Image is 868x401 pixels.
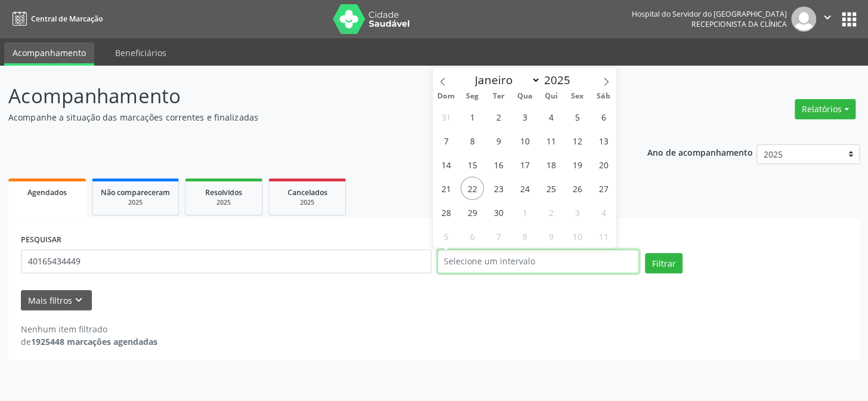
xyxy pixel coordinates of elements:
[459,92,485,100] span: Seg
[433,92,459,100] span: Dom
[31,336,157,347] strong: 1925448 marcações agendadas
[511,92,538,100] span: Qua
[21,231,61,249] label: PESQUISAR
[487,153,510,176] span: Setembro 16, 2025
[566,129,589,152] span: Setembro 12, 2025
[839,9,860,30] button: apps
[566,105,589,128] span: Setembro 5, 2025
[434,177,458,200] span: Setembro 21, 2025
[795,99,855,119] button: Relatórios
[434,224,458,248] span: Outubro 5, 2025
[434,200,458,224] span: Setembro 28, 2025
[566,177,589,200] span: Setembro 26, 2025
[487,129,510,152] span: Setembro 9, 2025
[21,249,431,273] input: Nome, código do beneficiário ou CPF
[539,200,563,224] span: Outubro 2, 2025
[539,129,563,152] span: Setembro 11, 2025
[791,7,816,32] img: img
[647,144,752,159] p: Ano de acompanhamento
[487,105,510,128] span: Setembro 2, 2025
[487,200,510,224] span: Setembro 30, 2025
[8,9,103,29] a: Central de Marcação
[821,11,834,24] i: 
[205,187,242,198] span: Resolvidos
[691,19,787,29] span: Recepcionista da clínica
[487,177,510,200] span: Setembro 23, 2025
[513,224,536,248] span: Outubro 8, 2025
[101,187,170,198] span: Não compareceram
[539,105,563,128] span: Setembro 4, 2025
[645,253,682,273] button: Filtrar
[513,153,536,176] span: Setembro 17, 2025
[513,177,536,200] span: Setembro 24, 2025
[434,129,458,152] span: Setembro 7, 2025
[539,224,563,248] span: Outubro 9, 2025
[21,335,157,348] div: de
[72,294,85,307] i: keyboard_arrow_down
[461,177,484,200] span: Setembro 22, 2025
[437,249,640,273] input: Selecione um intervalo
[461,129,484,152] span: Setembro 8, 2025
[592,105,615,128] span: Setembro 6, 2025
[21,323,157,335] div: Nenhum item filtrado
[461,105,484,128] span: Setembro 1, 2025
[513,129,536,152] span: Setembro 10, 2025
[816,7,839,32] button: 
[632,9,787,19] div: Hospital do Servidor do [GEOGRAPHIC_DATA]
[469,72,541,88] select: Month
[4,42,94,66] a: Acompanhamento
[107,42,175,63] a: Beneficiários
[461,224,484,248] span: Outubro 6, 2025
[590,92,616,100] span: Sáb
[592,129,615,152] span: Setembro 13, 2025
[485,92,511,100] span: Ter
[288,187,328,198] span: Cancelados
[592,200,615,224] span: Outubro 4, 2025
[461,153,484,176] span: Setembro 15, 2025
[31,14,103,24] span: Central de Marcação
[513,200,536,224] span: Outubro 1, 2025
[538,92,564,100] span: Qui
[539,153,563,176] span: Setembro 18, 2025
[566,153,589,176] span: Setembro 19, 2025
[21,290,92,311] button: Mais filtroskeyboard_arrow_down
[194,198,254,207] div: 2025
[8,111,604,124] p: Acompanhe a situação das marcações correntes e finalizadas
[592,153,615,176] span: Setembro 20, 2025
[27,187,67,198] span: Agendados
[592,177,615,200] span: Setembro 27, 2025
[566,200,589,224] span: Outubro 3, 2025
[434,105,458,128] span: Agosto 31, 2025
[540,72,580,88] input: Year
[487,224,510,248] span: Outubro 7, 2025
[277,198,337,207] div: 2025
[592,224,615,248] span: Outubro 11, 2025
[8,81,604,111] p: Acompanhamento
[566,224,589,248] span: Outubro 10, 2025
[539,177,563,200] span: Setembro 25, 2025
[564,92,590,100] span: Sex
[434,153,458,176] span: Setembro 14, 2025
[513,105,536,128] span: Setembro 3, 2025
[461,200,484,224] span: Setembro 29, 2025
[101,198,170,207] div: 2025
